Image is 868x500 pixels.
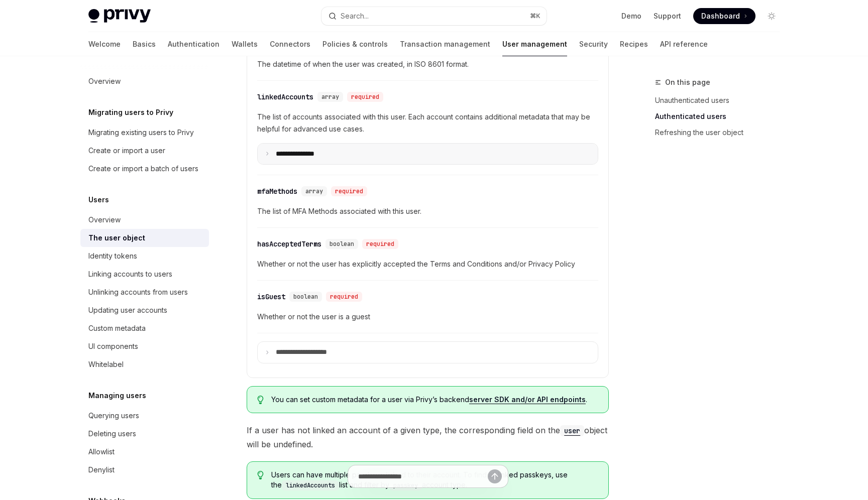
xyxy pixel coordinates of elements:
span: array [321,93,339,101]
a: Transaction management [400,32,490,56]
div: Overview [88,214,121,226]
a: Connectors [270,32,310,56]
div: Search... [341,10,369,22]
div: The user object [88,232,145,244]
img: light logo [88,9,151,23]
a: Policies & controls [322,32,388,56]
span: boolean [293,293,318,301]
a: Whitelabel [80,355,209,373]
div: Allowlist [88,446,115,458]
a: API reference [660,32,708,56]
a: Unauthenticated users [655,92,788,108]
a: Overview [80,72,209,90]
div: Overview [88,75,121,87]
div: Create or import a batch of users [88,163,198,175]
a: Allowlist [80,443,209,461]
div: Updating user accounts [88,304,167,316]
a: Create or import a batch of users [80,160,209,178]
svg: Tip [257,396,264,405]
a: Denylist [80,461,209,479]
div: isGuest [257,292,285,302]
a: Overview [80,211,209,229]
a: Security [579,32,608,56]
div: Identity tokens [88,250,137,262]
a: Support [654,11,681,21]
div: Custom metadata [88,322,146,334]
a: Demo [621,11,641,21]
div: hasAcceptedTerms [257,239,321,249]
a: UI components [80,337,209,355]
a: user [560,425,584,435]
div: Migrating existing users to Privy [88,127,194,139]
a: server SDK and/or API endpoints [469,395,586,404]
div: required [326,292,362,302]
a: Welcome [88,32,121,56]
div: required [331,186,367,196]
a: The user object [80,229,209,247]
div: Create or import a user [88,145,165,157]
h5: Users [88,194,109,206]
a: Migrating existing users to Privy [80,123,209,142]
div: mfaMethods [257,186,297,196]
a: Linking accounts to users [80,265,209,283]
a: Basics [133,32,156,56]
a: Wallets [232,32,258,56]
h5: Migrating users to Privy [88,106,173,118]
span: Whether or not the user is a guest [257,311,598,323]
button: Send message [488,469,502,483]
div: Querying users [88,410,139,422]
span: Dashboard [701,11,740,21]
div: UI components [88,340,138,352]
a: Custom metadata [80,319,209,337]
span: On this page [665,76,710,88]
a: Deleting users [80,425,209,443]
span: The list of accounts associated with this user. Each account contains additional metadata that ma... [257,111,598,135]
button: Open search [321,7,547,25]
h5: Managing users [88,390,146,402]
a: Unlinking accounts from users [80,283,209,301]
span: ⌘ K [530,12,540,20]
code: user [560,425,584,436]
div: Whitelabel [88,358,124,370]
a: Recipes [620,32,648,56]
div: linkedAccounts [257,92,313,102]
div: Denylist [88,464,115,476]
div: required [347,92,383,102]
span: boolean [330,240,354,248]
a: Authenticated users [655,108,788,124]
div: Linking accounts to users [88,268,172,280]
a: Dashboard [693,8,755,24]
div: required [362,239,398,249]
a: Updating user accounts [80,301,209,319]
a: Authentication [168,32,220,56]
a: Querying users [80,407,209,425]
span: If a user has not linked an account of a given type, the corresponding field on the object will b... [247,423,609,451]
span: array [305,187,323,195]
a: User management [502,32,567,56]
span: Whether or not the user has explicitly accepted the Terms and Conditions and/or Privacy Policy [257,258,598,270]
div: Deleting users [88,428,136,440]
a: Refreshing the user object [655,124,788,141]
span: The list of MFA Methods associated with this user. [257,205,598,217]
a: Create or import a user [80,142,209,160]
input: Ask a question... [358,465,488,487]
div: Unlinking accounts from users [88,286,188,298]
span: You can set custom metadata for a user via Privy’s backend . [271,395,598,405]
button: Toggle dark mode [764,8,780,24]
a: Identity tokens [80,247,209,265]
span: The datetime of when the user was created, in ISO 8601 format. [257,58,598,70]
